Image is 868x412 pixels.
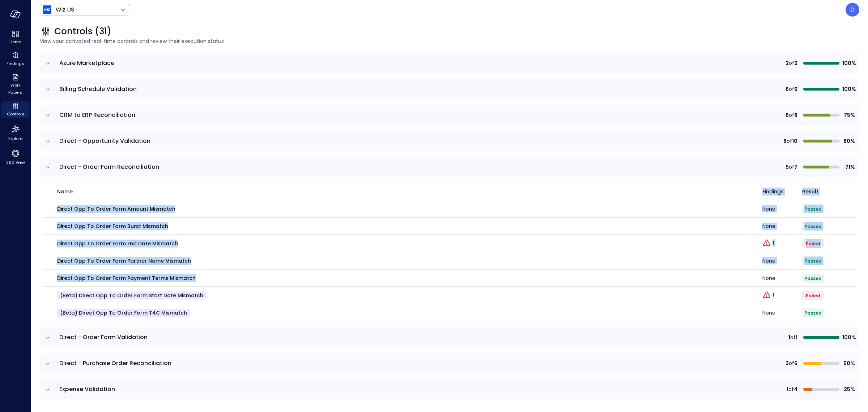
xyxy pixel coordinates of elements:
[7,60,24,67] span: Findings
[57,257,191,265] p: Direct Opp To Order Form Partner Name Mismatch
[789,85,794,93] span: of
[846,3,859,17] div: Dudu
[44,386,51,393] button: expand row
[794,385,797,393] span: 4
[787,137,792,145] span: of
[794,59,797,67] span: 2
[794,85,797,93] span: 6
[794,359,797,367] span: 6
[57,188,73,196] span: name
[762,206,802,211] div: None
[59,85,137,93] span: Billing Schedule Validation
[804,275,822,281] span: Passed
[1,51,29,68] div: Findings
[802,188,818,196] span: Result
[804,310,822,316] span: Passed
[794,163,797,171] span: 7
[762,224,802,229] div: None
[1,101,29,118] div: Controls
[44,360,51,367] button: expand row
[1,72,29,97] div: Work Papers
[794,111,797,119] span: 8
[1,147,29,167] div: 360 View
[762,242,774,249] a: Explore findings
[6,159,25,166] span: 360 View
[804,206,822,212] span: Passed
[842,333,855,341] span: 100%
[59,137,150,145] span: Direct - Opportunity Validation
[783,137,787,145] span: 8
[796,333,797,341] span: 1
[842,85,855,93] span: 100%
[773,239,774,247] p: 1
[44,138,51,145] button: expand row
[762,310,802,315] div: None
[789,163,794,171] span: of
[57,240,178,247] p: Direct Opp To Order Form End Date Mismatch
[788,385,794,393] span: of
[44,112,51,119] button: expand row
[7,110,24,118] span: Controls
[842,385,855,393] span: 25%
[792,137,797,145] span: 10
[56,5,74,14] p: Wiz US
[788,333,790,341] span: 1
[9,38,21,45] span: Home
[57,222,168,230] p: Direct Opp To Order Form Burst Mismatch
[804,223,822,229] span: Passed
[786,59,789,67] span: 2
[806,293,820,299] span: Failed
[54,26,111,37] span: Controls (31)
[59,385,115,393] span: Expense Validation
[57,292,206,299] p: (beta) Direct Opp To Order Form Start Date Mismatch
[842,359,855,367] span: 50%
[786,359,789,367] span: 3
[762,188,784,196] span: Findings
[4,82,26,96] span: Work Papers
[790,333,796,341] span: of
[789,111,794,119] span: of
[806,241,820,247] span: Failed
[804,258,822,264] span: Passed
[8,135,22,142] span: Explore
[786,85,789,93] span: 6
[40,37,859,45] span: View your activated real-time controls and review their execution status
[59,111,135,119] span: CRM to ERP Reconciliation
[43,5,51,14] img: Icon
[59,163,159,171] span: Direct - Order Form Reconciliation
[773,291,774,299] p: 1
[57,309,190,317] p: (beta) Direct Opp To Order Form T4C Mismatch
[842,111,855,119] span: 75%
[762,276,802,281] div: None
[44,164,51,171] button: expand row
[59,59,114,67] span: Azure Marketplace
[842,163,855,171] span: 71%
[1,123,29,143] div: Explore
[789,359,794,367] span: of
[786,163,789,171] span: 5
[44,60,51,67] button: expand row
[59,333,148,341] span: Direct - Order Form Validation
[762,294,774,301] a: Explore findings
[850,5,855,14] p: D
[842,137,855,145] span: 80%
[59,359,171,367] span: Direct - Purchase Order Reconciliation
[762,258,802,263] div: None
[44,86,51,93] button: expand row
[57,274,196,282] p: Direct Opp To Order Form Payment Terms Mismatch
[842,59,855,67] span: 100%
[787,385,788,393] span: 1
[1,29,29,46] div: Home
[789,59,794,67] span: of
[786,111,789,119] span: 6
[44,334,51,341] button: expand row
[57,205,175,213] p: Direct Opp To Order Form Amount Mismatch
